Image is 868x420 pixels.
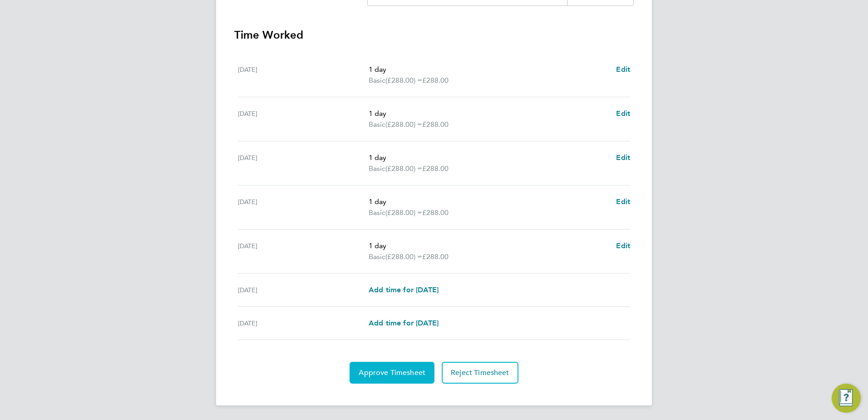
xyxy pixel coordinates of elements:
[238,196,369,218] div: [DATE]
[616,108,630,119] a: Edit
[369,207,385,218] span: Basic
[832,384,861,413] button: Engage Resource Center
[238,108,369,130] div: [DATE]
[422,76,449,85] span: £288.00
[369,251,385,262] span: Basic
[238,64,369,86] div: [DATE]
[369,196,609,207] p: 1 day
[369,319,439,327] span: Add time for [DATE]
[350,362,434,384] button: Approve Timesheet
[385,76,422,85] span: (£288.00) =
[369,75,385,86] span: Basic
[369,285,439,294] span: Add time for [DATE]
[616,64,630,75] a: Edit
[442,362,518,384] button: Reject Timesheet
[616,240,630,251] a: Edit
[369,119,385,130] span: Basic
[369,64,609,75] p: 1 day
[385,252,422,261] span: (£288.00) =
[422,252,449,261] span: £288.00
[369,240,609,251] p: 1 day
[616,153,630,162] span: Edit
[616,241,630,250] span: Edit
[238,318,369,329] div: [DATE]
[359,368,425,377] span: Approve Timesheet
[385,208,422,217] span: (£288.00) =
[451,368,509,377] span: Reject Timesheet
[238,240,369,262] div: [DATE]
[422,208,449,217] span: £288.00
[369,108,609,119] p: 1 day
[422,164,449,173] span: £288.00
[238,285,369,295] div: [DATE]
[369,318,439,329] a: Add time for [DATE]
[422,120,449,129] span: £288.00
[385,164,422,173] span: (£288.00) =
[385,120,422,129] span: (£288.00) =
[616,197,630,206] span: Edit
[369,163,385,174] span: Basic
[616,196,630,207] a: Edit
[369,152,609,163] p: 1 day
[616,65,630,74] span: Edit
[234,28,634,42] h3: Time Worked
[616,152,630,163] a: Edit
[616,109,630,118] span: Edit
[238,152,369,174] div: [DATE]
[369,285,439,295] a: Add time for [DATE]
